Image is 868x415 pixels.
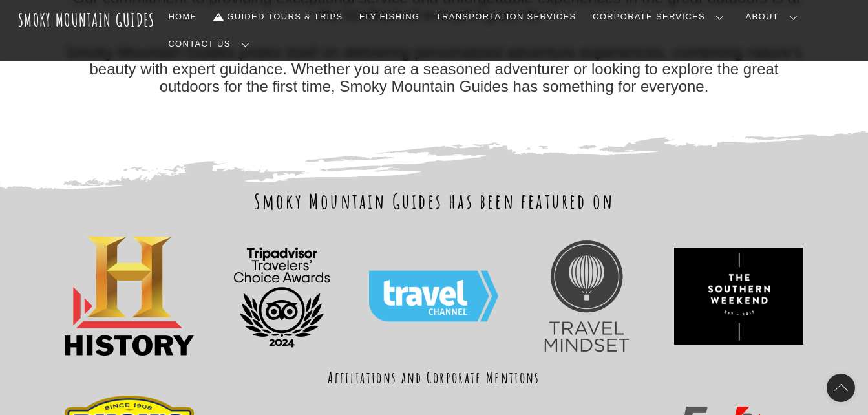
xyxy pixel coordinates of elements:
a: About [741,3,808,30]
a: Smoky Mountain Guides [18,9,155,30]
img: Travel+Mindset [522,231,651,361]
a: Guided Tours & Trips [208,3,348,30]
a: Contact Us [164,30,260,58]
a: Corporate Services [587,3,734,30]
h3: Affiliations and Corporate Mentions [59,367,809,388]
h2: Smoky Mountain Guides has been featured on [59,187,809,215]
a: Fly Fishing [354,3,425,30]
a: Transportation Services [431,3,581,30]
img: Travel_Channel [369,248,498,345]
img: PinClipart.com_free-job-clip-art_2123767 [65,237,194,356]
p: Smoky Mountain Guides prides itself on delivering personalized adventure experiences, combining n... [59,44,809,95]
a: Home [164,3,202,30]
img: TC_transparent_BF Logo_L_2024_RGB [217,225,346,367]
img: ece09f7c36744c8fa1a1437cfc0e485a-hd [674,248,803,345]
